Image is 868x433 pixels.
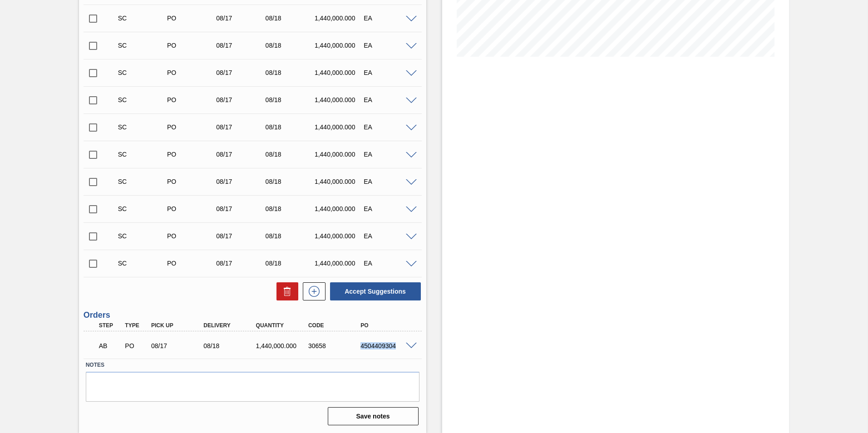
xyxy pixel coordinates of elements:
[312,15,367,22] div: 1,440,000.000
[97,322,124,329] div: Step
[84,310,422,320] h3: Orders
[214,232,269,240] div: 08/17/2025
[116,205,171,212] div: Suggestion Created
[116,232,171,240] div: Suggestion Created
[263,123,318,131] div: 08/18/2025
[361,15,416,22] div: EA
[123,322,150,329] div: Type
[263,260,318,267] div: 08/18/2025
[263,232,318,240] div: 08/18/2025
[165,151,220,158] div: Purchase order
[149,342,207,349] div: 08/17/2025
[214,260,269,267] div: 08/17/2025
[165,260,220,267] div: Purchase order
[263,96,318,103] div: 08/18/2025
[165,96,220,103] div: Purchase order
[330,282,421,300] button: Accept Suggestions
[312,232,367,240] div: 1,440,000.000
[312,42,367,49] div: 1,440,000.000
[328,407,419,425] button: Save notes
[361,151,416,158] div: EA
[254,342,312,349] div: 1,440,000.000
[116,123,171,131] div: Suggestion Created
[263,42,318,49] div: 08/18/2025
[165,232,220,240] div: Purchase order
[214,123,269,131] div: 08/17/2025
[165,15,220,22] div: Purchase order
[214,15,269,22] div: 08/17/2025
[312,96,367,103] div: 1,440,000.000
[214,69,269,76] div: 08/17/2025
[312,151,367,158] div: 1,440,000.000
[214,205,269,212] div: 08/17/2025
[263,205,318,212] div: 08/18/2025
[149,322,207,329] div: Pick up
[99,342,122,349] p: AB
[312,178,367,185] div: 1,440,000.000
[361,260,416,267] div: EA
[312,69,367,76] div: 1,440,000.000
[116,69,171,76] div: Suggestion Created
[165,69,220,76] div: Purchase order
[201,322,260,329] div: Delivery
[361,232,416,240] div: EA
[306,342,365,349] div: 30658
[298,282,325,300] div: New suggestion
[254,322,312,329] div: Quantity
[361,69,416,76] div: EA
[263,178,318,185] div: 08/18/2025
[123,342,150,349] div: Purchase order
[263,151,318,158] div: 08/18/2025
[165,42,220,49] div: Purchase order
[312,260,367,267] div: 1,440,000.000
[214,42,269,49] div: 08/17/2025
[116,96,171,103] div: Suggestion Created
[201,342,260,349] div: 08/18/2025
[358,322,417,329] div: PO
[165,123,220,131] div: Purchase order
[263,15,318,22] div: 08/18/2025
[97,336,124,356] div: Awaiting Pick Up
[116,151,171,158] div: Suggestion Created
[325,281,422,301] div: Accept Suggestions
[361,205,416,212] div: EA
[214,96,269,103] div: 08/17/2025
[361,123,416,131] div: EA
[272,282,298,300] div: Delete Suggestions
[214,178,269,185] div: 08/17/2025
[361,42,416,49] div: EA
[214,151,269,158] div: 08/17/2025
[165,178,220,185] div: Purchase order
[116,178,171,185] div: Suggestion Created
[312,205,367,212] div: 1,440,000.000
[116,260,171,267] div: Suggestion Created
[306,322,365,329] div: Code
[165,205,220,212] div: Purchase order
[116,15,171,22] div: Suggestion Created
[361,96,416,103] div: EA
[116,42,171,49] div: Suggestion Created
[263,69,318,76] div: 08/18/2025
[312,123,367,131] div: 1,440,000.000
[358,342,417,349] div: 4504409304
[361,178,416,185] div: EA
[86,359,419,372] label: Notes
